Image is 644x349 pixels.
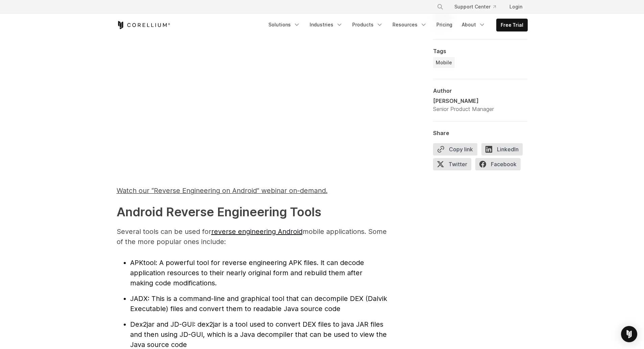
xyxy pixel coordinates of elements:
div: Navigation Menu [429,1,528,13]
a: Watch our “Reverse Engineering on Android” webinar on-demand. [117,189,328,194]
a: Twitter [433,158,475,173]
a: Resources [388,19,431,31]
a: Pricing [432,19,456,31]
span: : A powerful tool for reverse engineering APK files. It can decode application resources to their... [130,259,364,287]
div: Share [433,130,528,136]
span: LinkedIn [481,143,523,155]
a: reverse engineering Android [211,227,303,236]
span: Mobile [436,59,452,66]
button: Search [434,1,446,13]
span: JADX [130,295,148,303]
a: Products [348,19,387,31]
strong: Android Reverse Engineering Tools [117,204,321,219]
div: Author [433,87,528,94]
span: : This is a command-line and graphical tool that can decompile DEX (Dalvik Executable) files and ... [130,295,387,313]
span: : dex2jar is a tool used to convert DEX files to java JAR files and then using JD-GUI, which is a... [130,320,387,349]
a: Solutions [264,19,304,31]
a: Login [504,1,528,13]
a: Facebook [475,158,525,173]
div: [PERSON_NAME] [433,97,494,105]
span: Facebook [475,158,521,170]
span: Dex2jar and JD-GUI [130,320,194,328]
div: Senior Product Manager [433,105,494,113]
p: Several tools can be used for mobile applications. Some of the more popular ones include: [117,226,387,247]
a: Support Center [449,1,501,13]
button: Copy link [433,143,477,155]
a: Mobile [433,57,455,68]
div: Tags [433,48,528,54]
span: Twitter [433,158,471,170]
iframe: HubSpot Video [117,16,387,169]
span: APKtool [130,259,156,267]
a: Corellium Home [117,21,170,29]
div: Navigation Menu [264,19,528,31]
a: About [458,19,490,31]
span: Watch our “Reverse Engineering on Android” webinar on-demand. [117,187,328,195]
a: Industries [306,19,347,31]
a: Free Trial [497,19,527,31]
div: Open Intercom Messenger [621,326,637,342]
a: LinkedIn [481,143,527,158]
